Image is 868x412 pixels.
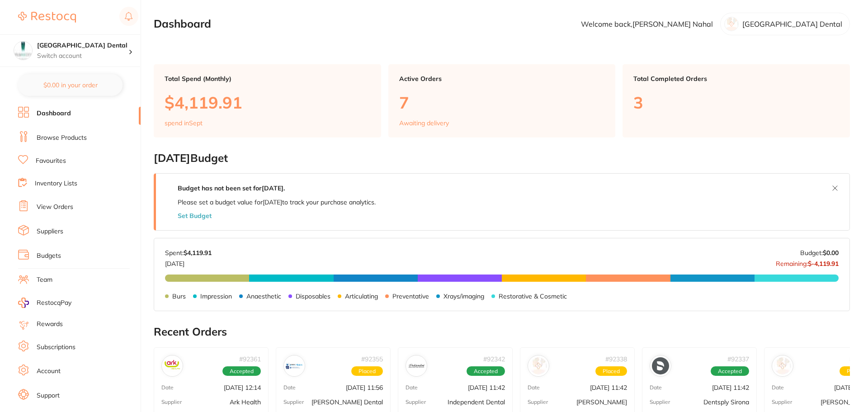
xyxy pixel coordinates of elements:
img: Independent Dental [408,357,425,374]
a: Subscriptions [37,343,75,352]
a: Rewards [37,320,63,329]
a: View Orders [37,203,73,212]
button: $0.00 in your order [18,74,123,96]
p: Welcome back, [PERSON_NAME] Nahal [581,20,713,28]
p: Supplier [650,399,670,405]
a: Browse Products [37,133,87,142]
img: Restocq Logo [18,12,76,23]
p: Supplier [528,399,548,405]
p: Total Completed Orders [633,75,839,82]
p: Please set a budget value for [DATE] to track your purchase analytics. [178,199,376,206]
p: [DATE] 11:42 [468,384,505,391]
strong: $0.00 [823,249,839,257]
a: Favourites [36,156,66,166]
strong: $-4,119.91 [808,260,839,268]
img: Adam Dental [530,357,547,374]
p: Supplier [161,399,182,405]
a: Budgets [37,251,61,260]
p: Ark Health [230,398,261,406]
span: Placed [595,366,627,376]
img: Dentsply Sirona [652,357,669,374]
a: Account [37,367,61,376]
p: # 92342 [483,355,505,363]
img: Ark Health [164,357,181,374]
span: RestocqPay [37,298,71,308]
img: Erskine Dental [286,357,303,374]
p: [DATE] [165,256,212,267]
p: Spent: [165,249,212,256]
p: Articulating [345,293,378,300]
p: $4,119.91 [165,93,370,112]
p: # 92361 [239,355,261,363]
p: Date [406,384,418,391]
p: spend in Sept [165,119,203,127]
span: Accepted [222,366,261,376]
h2: Recent Orders [154,326,850,338]
p: Dentsply Sirona [703,398,749,406]
a: Active Orders7Awaiting delivery [388,64,616,137]
p: Total Spend (Monthly) [165,75,370,82]
p: Date [772,384,784,391]
p: Disposables [296,293,330,300]
p: Supplier [772,399,792,405]
p: Date [528,384,540,391]
p: # 92337 [727,355,749,363]
img: RestocqPay [18,298,29,308]
p: Xrays/imaging [443,293,484,300]
h4: Capalaba Park Dental [37,41,128,50]
p: Anaesthetic [246,293,281,300]
p: Active Orders [399,75,605,82]
p: [DATE] 11:56 [346,384,383,391]
img: Henry Schein Halas [774,357,791,374]
p: Preventative [392,293,429,300]
a: Total Spend (Monthly)$4,119.91spend inSept [154,64,381,137]
a: Inventory Lists [35,179,77,188]
a: RestocqPay [18,298,71,308]
span: Placed [351,366,383,376]
p: Date [650,384,662,391]
p: [DATE] 11:42 [712,384,749,391]
p: [GEOGRAPHIC_DATA] Dental [742,20,842,28]
a: Restocq Logo [18,7,76,28]
p: [DATE] 12:14 [224,384,261,391]
p: Remaining: [776,256,839,267]
p: Restorative & Cosmetic [499,293,567,300]
p: [PERSON_NAME] [576,398,627,406]
p: # 92355 [361,355,383,363]
p: [PERSON_NAME] Dental [311,398,383,406]
p: Burs [172,293,186,300]
a: Team [37,275,52,284]
p: Supplier [406,399,426,405]
span: Accepted [711,366,749,376]
p: Budget: [800,249,839,256]
strong: Budget has not been set for [DATE] . [178,184,285,192]
p: Supplier [283,399,304,405]
a: Support [37,391,60,400]
img: Capalaba Park Dental [14,42,32,60]
p: Awaiting delivery [399,119,449,127]
p: Independent Dental [448,398,505,406]
p: 3 [633,93,839,112]
h2: Dashboard [154,18,211,30]
h2: [DATE] Budget [154,152,850,165]
span: Accepted [467,366,505,376]
p: 7 [399,93,605,112]
p: Impression [200,293,232,300]
p: Date [283,384,296,391]
a: Total Completed Orders3 [623,64,850,137]
a: Suppliers [37,227,63,236]
p: [DATE] 11:42 [590,384,627,391]
button: Set Budget [178,212,212,219]
strong: $4,119.91 [184,249,212,257]
p: # 92338 [605,355,627,363]
p: Switch account [37,52,128,61]
a: Dashboard [37,109,71,118]
p: Date [161,384,174,391]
